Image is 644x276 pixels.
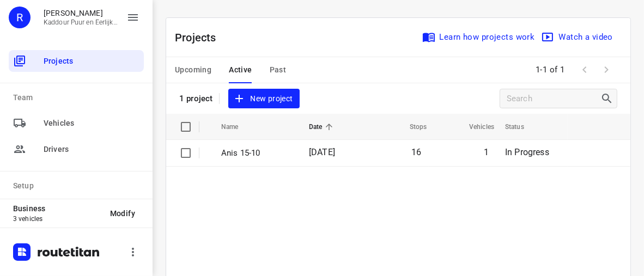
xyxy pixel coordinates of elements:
[455,120,494,133] span: Vehicles
[9,112,144,134] div: Vehicles
[574,59,596,81] span: Previous Page
[101,204,144,223] button: Modify
[13,92,144,103] p: Team
[229,63,252,77] span: Active
[484,147,489,157] span: 1
[110,209,135,218] span: Modify
[13,204,101,213] p: Business
[235,92,293,106] span: New project
[44,144,139,155] span: Drivers
[228,89,299,109] button: New project
[179,94,212,103] p: 1 project
[505,147,549,157] span: In Progress
[9,138,144,160] div: Drivers
[309,120,337,133] span: Date
[9,50,144,72] div: Projects
[596,59,617,81] span: Next Page
[13,180,144,192] p: Setup
[175,63,211,77] span: Upcoming
[9,7,31,28] div: R
[531,58,569,82] span: 1-1 of 1
[505,120,538,133] span: Status
[44,118,139,129] span: Vehicles
[411,147,421,157] span: 16
[221,147,293,160] p: Anis 15-10
[175,29,225,46] p: Projects
[44,56,139,67] span: Projects
[396,120,427,133] span: Stops
[309,147,335,157] span: [DATE]
[44,19,118,26] p: Kaddour Puur en Eerlijk Vlees B.V.
[507,90,600,107] input: Search projects
[44,9,118,17] p: Rachid Kaddour
[13,215,101,223] p: 3 vehicles
[600,92,617,105] div: Search
[221,120,253,133] span: Name
[270,63,287,77] span: Past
